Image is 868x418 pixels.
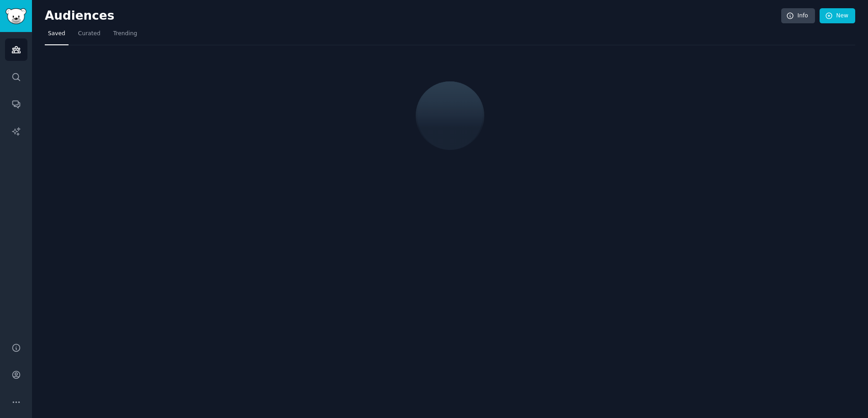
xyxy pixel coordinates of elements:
[820,8,855,24] a: New
[78,30,101,38] span: Curated
[5,8,26,24] img: GummySearch logo
[75,27,104,45] a: Curated
[113,30,137,38] span: Trending
[781,8,815,24] a: Info
[45,27,69,45] a: Saved
[45,9,781,23] h2: Audiences
[48,30,65,38] span: Saved
[110,27,140,45] a: Trending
